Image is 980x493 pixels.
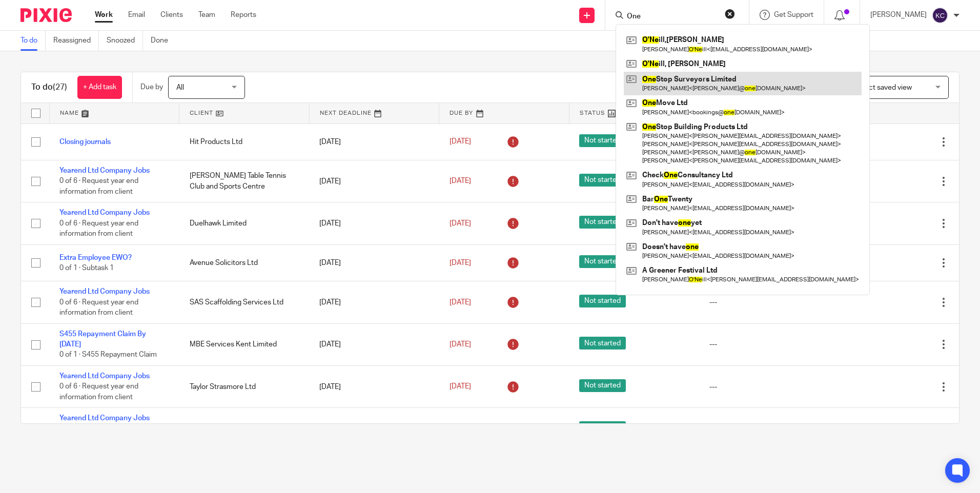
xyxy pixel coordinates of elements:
td: [DATE] [309,281,439,323]
td: [DATE] [309,244,439,281]
div: --- [709,297,819,307]
h1: To do [31,82,67,93]
img: Pixie [21,8,72,22]
a: Extra Employee EWO? [59,254,132,261]
td: [DATE] [309,365,439,407]
span: Select saved view [854,84,912,91]
a: To do [21,31,46,51]
span: 0 of 6 · Request year end information from client [59,383,138,401]
span: 0 of 6 · Request year end information from client [59,178,138,196]
a: Yearend Ltd Company Jobs [59,167,150,174]
span: Not started [579,255,626,268]
p: [PERSON_NAME] [870,10,927,20]
div: --- [709,339,819,350]
a: Clients [160,10,183,20]
a: Done [151,31,176,51]
td: [DATE] [309,124,439,160]
td: Hit Products Ltd [179,124,310,160]
a: Yearend Ltd Company Jobs [59,288,150,295]
a: Yearend Ltd Company Jobs [59,209,150,216]
td: Taylor Strasmore Ltd [179,365,310,407]
p: Due by [140,82,163,92]
span: [DATE] [450,138,471,146]
span: Not started [579,421,626,434]
span: [DATE] [450,383,471,391]
span: Not started [579,379,626,392]
span: All [176,84,184,91]
img: svg%3E [932,7,948,24]
a: S455 Repayment Claim By [DATE] [59,331,146,348]
span: [DATE] [450,299,471,306]
td: MBE Services Kent Limited [179,323,310,365]
span: Not started [579,337,626,350]
a: Reports [231,10,256,20]
a: Work [95,10,113,20]
a: Closing journals [59,138,111,146]
td: [DATE] [309,160,439,202]
span: Not started [579,295,626,307]
span: Not started [579,216,626,229]
span: [DATE] [450,341,471,348]
a: Team [198,10,215,20]
span: Not started [579,134,626,147]
td: [DATE] [309,202,439,244]
span: [DATE] [450,220,471,227]
a: Snoozed [107,31,143,51]
td: Avenue Solicitors Ltd [179,244,310,281]
td: SAS Scaffolding Services Ltd [179,281,310,323]
td: [DATE] [309,323,439,365]
a: Reassigned [53,31,99,51]
td: Onward Display Holdings Ltd [179,408,310,450]
button: Clear [725,9,735,19]
span: 0 of 1 · S455 Repayment Claim [59,352,157,359]
span: 0 of 6 · Request year end information from client [59,220,138,238]
input: Search [626,12,718,22]
a: Yearend Ltd Company Jobs [59,415,150,422]
span: (27) [53,83,67,91]
a: + Add task [77,76,122,99]
a: Email [128,10,145,20]
td: [DATE] [309,408,439,450]
span: 0 of 1 · Subtask 1 [59,264,114,272]
div: --- [709,382,819,392]
span: Not started [579,174,626,187]
span: 0 of 6 · Request year end information from client [59,299,138,317]
td: Duelhawk Limited [179,202,310,244]
td: [PERSON_NAME] Table Tennis Club and Sports Centre [179,160,310,202]
span: [DATE] [450,177,471,184]
span: Get Support [774,11,813,18]
a: Yearend Ltd Company Jobs [59,373,150,380]
span: [DATE] [450,259,471,266]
